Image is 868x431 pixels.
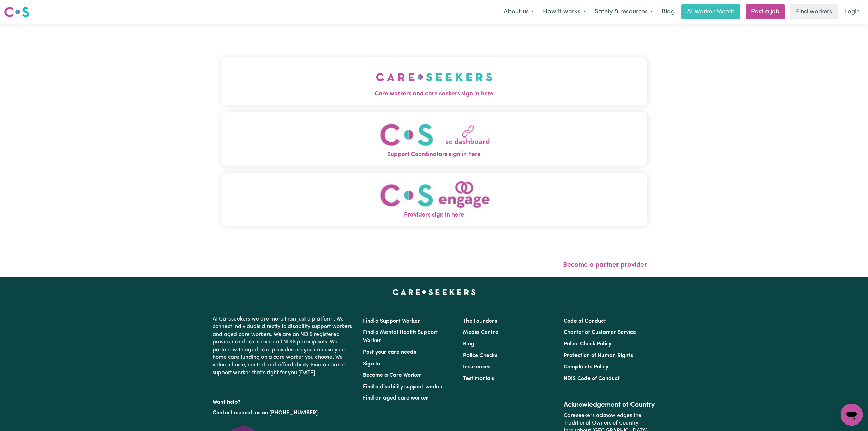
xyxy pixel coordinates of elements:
a: Find a disability support worker [363,384,443,390]
a: Media Centre [463,330,498,335]
iframe: Button to launch messaging window [841,404,863,426]
a: Contact us [213,410,240,416]
p: or [213,406,355,419]
a: Post a job [746,4,785,19]
a: Login [840,4,864,19]
a: Post your care needs [363,350,416,355]
a: Code of Conduct [564,318,606,324]
a: NDIS Code of Conduct [564,376,620,381]
a: Charter of Customer Service [564,330,636,335]
img: Careseekers logo [4,6,29,18]
span: Providers sign in here [221,211,647,220]
a: Become a Care Worker [363,373,421,378]
p: At Careseekers we are more than just a platform. We connect individuals directly to disability su... [213,313,355,379]
button: About us [499,5,539,19]
a: Careseekers logo [4,4,29,20]
span: Care workers and care seekers sign in here [221,90,647,99]
a: Blog [657,4,679,19]
a: Find workers [790,4,838,19]
a: Protection of Human Rights [564,353,633,358]
span: Support Coordinators sign in here [221,150,647,159]
a: Careseekers home page [393,289,476,295]
a: Become a partner provider [563,262,647,269]
button: Care workers and care seekers sign in here [221,57,647,105]
p: Want help? [213,396,355,406]
a: Find an aged care worker [363,395,429,401]
h2: Acknowledgement of Country [564,401,655,409]
a: Find a Support Worker [363,318,420,324]
a: Police Check Policy [564,341,611,347]
a: AI Worker Match [681,4,740,19]
a: The Founders [463,318,497,324]
button: Support Coordinators sign in here [221,112,647,166]
a: Blog [463,341,474,347]
a: Insurances [463,364,490,370]
a: Sign In [363,361,380,367]
a: Police Checks [463,353,497,358]
a: call us on [PHONE_NUMBER] [245,410,318,416]
button: How it works [539,5,590,19]
button: Safety & resources [590,5,657,19]
a: Testimonials [463,376,494,381]
button: Providers sign in here [221,173,647,226]
a: Find a Mental Health Support Worker [363,330,438,343]
a: Complaints Policy [564,364,608,370]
